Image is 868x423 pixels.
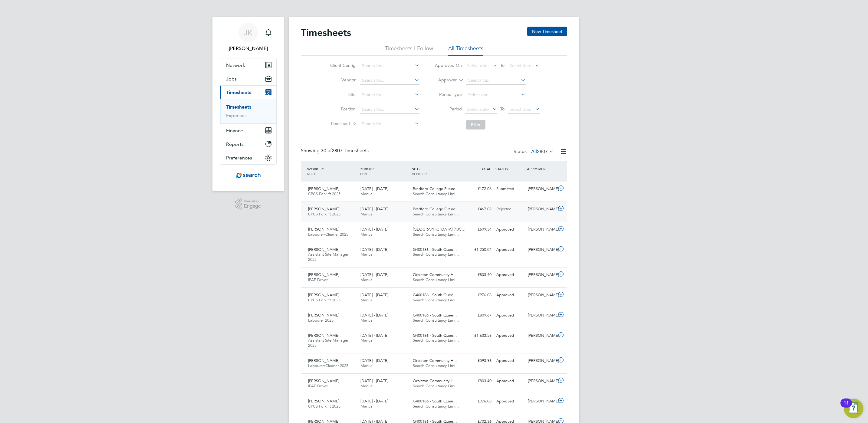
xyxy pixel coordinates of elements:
[514,148,555,156] div: Status
[360,247,388,252] span: [DATE] - [DATE]
[462,376,494,386] div: £803.40
[360,404,373,409] span: Manual
[360,191,373,196] span: Manual
[410,163,463,179] div: SITE
[360,120,419,128] input: Search for...
[244,204,261,209] span: Engage
[480,166,491,171] span: TOTAL
[308,404,340,409] span: CPCS Forklift 2025
[226,113,247,118] a: Expenses
[525,270,557,280] div: [PERSON_NAME]
[308,338,348,348] span: Assistant Site Manager 2025
[220,151,276,164] button: Preferences
[220,45,277,52] span: Joe Kynaston
[494,290,525,300] div: Approved
[360,358,388,363] span: [DATE] - [DATE]
[413,252,459,257] span: Search Consultancy Limi…
[308,206,339,211] span: [PERSON_NAME]
[525,356,557,366] div: [PERSON_NAME]
[308,297,340,303] span: CPCS Forklift 2025
[413,191,459,196] span: Search Consultancy Limi…
[467,63,489,68] span: Select date
[413,272,457,277] span: Orbiston Community H…
[413,211,459,217] span: Search Consultancy Limi…
[308,191,340,196] span: CPCS Forklift 2025
[360,211,373,217] span: Manual
[220,137,276,151] button: Reports
[419,166,420,171] span: /
[494,245,525,255] div: Approved
[413,378,457,383] span: Orbiston Community H…
[308,378,339,383] span: [PERSON_NAME]
[321,148,369,154] span: 2807 Timesheets
[413,333,457,338] span: G400186 - South Quee…
[328,92,356,97] label: Site
[498,105,506,113] span: To
[308,272,339,277] span: [PERSON_NAME]
[360,333,388,338] span: [DATE] - [DATE]
[413,363,459,368] span: Search Consultancy Limi…
[360,272,388,277] span: [DATE] - [DATE]
[323,166,324,171] span: /
[413,232,459,237] span: Search Consultancy Limi…
[220,99,276,123] div: Timesheets
[525,290,557,300] div: [PERSON_NAME]
[494,204,525,214] div: Rejected
[220,171,277,180] a: Go to home page
[413,247,457,252] span: G400186 - South Quee…
[360,383,373,389] span: Manual
[494,310,525,320] div: Approved
[435,63,462,68] label: Approved On
[308,227,339,232] span: [PERSON_NAME]
[462,204,494,214] div: £467.02
[467,107,489,112] span: Select date
[308,211,340,217] span: CPCS Forklift 2025
[413,297,459,303] span: Search Consultancy Limi…
[328,121,356,126] label: Timesheet ID
[220,23,277,52] a: JK[PERSON_NAME]
[462,396,494,406] div: £976.08
[360,186,388,191] span: [DATE] - [DATE]
[308,358,339,363] span: [PERSON_NAME]
[220,86,276,99] button: Timesheets
[360,105,419,114] input: Search for...
[360,292,388,297] span: [DATE] - [DATE]
[413,227,465,232] span: [GEOGRAPHIC_DATA] (40C…
[360,76,419,85] input: Search for...
[226,90,251,95] span: Timesheets
[236,171,261,180] img: searchconsultancy-logo-retina.png
[328,77,356,83] label: Vendor
[462,184,494,194] div: £172.06
[510,63,531,68] span: Select date
[494,376,525,386] div: Approved
[308,186,339,191] span: [PERSON_NAME]
[308,252,348,262] span: Assistant Site Manager 2025
[226,104,251,110] a: Timesheets
[466,120,485,130] button: Filter
[360,338,373,343] span: Manual
[525,245,557,255] div: [PERSON_NAME]
[413,404,459,409] span: Search Consultancy Limi…
[462,310,494,320] div: £809.67
[537,149,548,155] span: 2807
[525,163,557,174] div: APPROVER
[360,398,388,404] span: [DATE] - [DATE]
[448,45,483,56] li: All Timesheets
[413,358,457,363] span: Orbiston Community H…
[412,171,427,176] span: VENDOR
[373,166,374,171] span: /
[413,383,459,389] span: Search Consultancy Limi…
[235,198,261,210] a: Powered byEngage
[385,45,433,56] li: Timesheets I Follow
[525,396,557,406] div: [PERSON_NAME]
[360,363,373,368] span: Manual
[462,225,494,234] div: £699.34
[301,148,370,154] div: Showing
[328,63,356,68] label: Client Config
[525,204,557,214] div: [PERSON_NAME]
[308,313,339,318] span: [PERSON_NAME]
[360,227,388,232] span: [DATE] - [DATE]
[308,383,327,389] span: IPAF Driver
[308,398,339,404] span: [PERSON_NAME]
[531,149,554,155] label: All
